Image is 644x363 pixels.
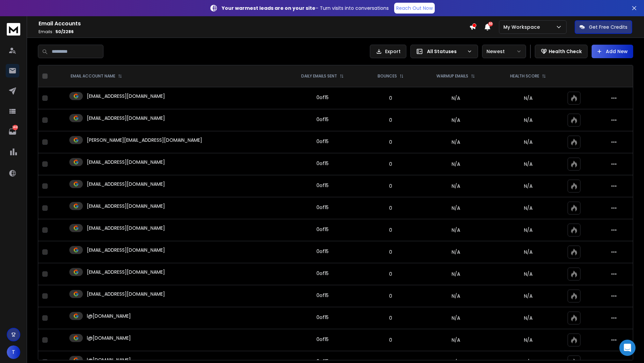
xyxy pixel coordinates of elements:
p: l@[DOMAIN_NAME] [87,335,131,341]
p: 0 [367,117,414,123]
p: N/A [497,95,559,101]
p: [EMAIL_ADDRESS][DOMAIN_NAME] [87,159,165,165]
p: DAILY EMAILS SENT [301,73,337,79]
p: All Statuses [427,48,464,55]
p: l@[DOMAIN_NAME] [87,313,131,319]
a: Reach Out Now [394,3,435,14]
p: 0 [367,293,414,299]
p: My Workspace [503,24,543,30]
div: 0 of 15 [316,160,329,167]
span: 50 [488,22,493,26]
p: – Turn visits into conversations [222,5,389,12]
td: N/A [419,175,493,197]
div: 0 of 15 [316,94,329,101]
p: 0 [367,95,414,101]
button: Export [370,45,406,58]
button: Get Free Credits [575,20,632,34]
p: Health Check [549,48,582,55]
td: N/A [419,197,493,219]
p: N/A [497,117,559,123]
p: [PERSON_NAME][EMAIL_ADDRESS][DOMAIN_NAME] [87,137,202,143]
p: N/A [497,139,559,145]
td: N/A [419,285,493,307]
p: 0 [367,249,414,255]
td: N/A [419,263,493,285]
p: [EMAIL_ADDRESS][DOMAIN_NAME] [87,225,165,231]
td: N/A [419,241,493,263]
a: 1461 [6,125,19,138]
p: N/A [497,337,559,343]
p: [EMAIL_ADDRESS][DOMAIN_NAME] [87,115,165,121]
p: Reach Out Now [396,5,433,12]
td: N/A [419,87,493,109]
p: 0 [367,183,414,189]
td: N/A [419,131,493,153]
p: 0 [367,315,414,321]
p: [EMAIL_ADDRESS][DOMAIN_NAME] [87,291,165,297]
p: 0 [367,205,414,211]
p: Emails : [39,29,469,35]
span: 50 / 2286 [55,29,74,35]
td: N/A [419,153,493,175]
div: 0 of 15 [316,292,329,299]
div: 0 of 15 [316,226,329,233]
p: 0 [367,139,414,145]
td: N/A [419,219,493,241]
td: N/A [419,109,493,131]
strong: Your warmest leads are on your site [222,5,315,12]
p: [EMAIL_ADDRESS][DOMAIN_NAME] [87,93,165,99]
p: N/A [497,227,559,233]
div: 0 of 15 [316,248,329,255]
p: N/A [497,205,559,211]
div: 0 of 15 [316,314,329,321]
button: T [7,345,20,359]
td: N/A [419,329,493,351]
p: 0 [367,337,414,343]
div: EMAIL ACCOUNT NAME [71,73,122,79]
p: N/A [497,249,559,255]
p: [EMAIL_ADDRESS][DOMAIN_NAME] [87,181,165,187]
p: Get Free Credits [589,24,627,30]
button: Newest [482,45,526,58]
div: 0 of 15 [316,270,329,277]
img: logo [7,23,20,36]
button: Add New [592,45,633,58]
p: 0 [367,271,414,277]
div: 0 of 15 [316,204,329,211]
p: BOUNCES [378,73,397,79]
p: [EMAIL_ADDRESS][DOMAIN_NAME] [87,269,165,275]
div: 0 of 15 [316,116,329,123]
p: 0 [367,161,414,167]
p: 0 [367,227,414,233]
div: 0 of 15 [316,138,329,145]
p: [EMAIL_ADDRESS][DOMAIN_NAME] [87,247,165,253]
p: HEALTH SCORE [510,73,539,79]
td: N/A [419,307,493,329]
p: [EMAIL_ADDRESS][DOMAIN_NAME] [87,203,165,209]
p: N/A [497,271,559,277]
button: Health Check [535,45,588,58]
p: 1461 [13,125,18,130]
div: 0 of 15 [316,336,329,343]
h1: Email Accounts [39,20,469,28]
p: N/A [497,161,559,167]
p: N/A [497,293,559,299]
p: WARMUP EMAILS [436,73,468,79]
p: N/A [497,183,559,189]
div: 0 of 15 [316,182,329,189]
div: Open Intercom Messenger [619,340,636,356]
p: N/A [497,315,559,321]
